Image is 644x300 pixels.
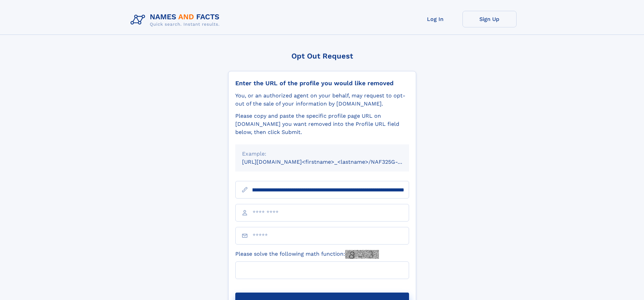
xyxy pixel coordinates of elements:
[242,150,402,158] div: Example:
[128,11,225,29] img: Logo Names and Facts
[408,11,462,27] a: Log In
[462,11,517,27] a: Sign Up
[235,112,409,136] div: Please copy and paste the specific profile page URL on [DOMAIN_NAME] you want removed into the Pr...
[228,52,416,60] div: Opt Out Request
[235,79,409,87] div: Enter the URL of the profile you would like removed
[235,250,379,259] label: Please solve the following math function:
[235,92,409,108] div: You, or an authorized agent on your behalf, may request to opt-out of the sale of your informatio...
[242,159,422,165] small: [URL][DOMAIN_NAME]<firstname>_<lastname>/NAF325G-xxxxxxxx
